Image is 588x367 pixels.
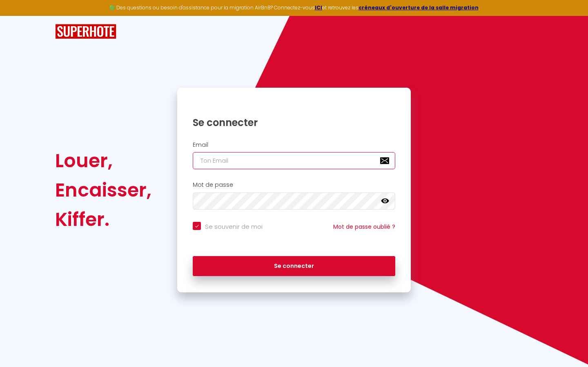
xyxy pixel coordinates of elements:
[193,116,395,129] h1: Se connecter
[55,175,151,205] div: Encaisser,
[55,205,151,234] div: Kiffer.
[333,223,395,231] a: Mot de passe oublié ?
[7,3,31,28] button: Ouvrir le widget de chat LiveChat
[359,4,479,11] a: créneaux d'ouverture de la salle migration
[315,4,322,11] a: ICI
[55,24,116,39] img: SuperHote logo
[193,141,395,148] h2: Email
[193,256,395,276] button: Se connecter
[193,152,395,169] input: Ton Email
[55,146,151,175] div: Louer,
[193,181,395,188] h2: Mot de passe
